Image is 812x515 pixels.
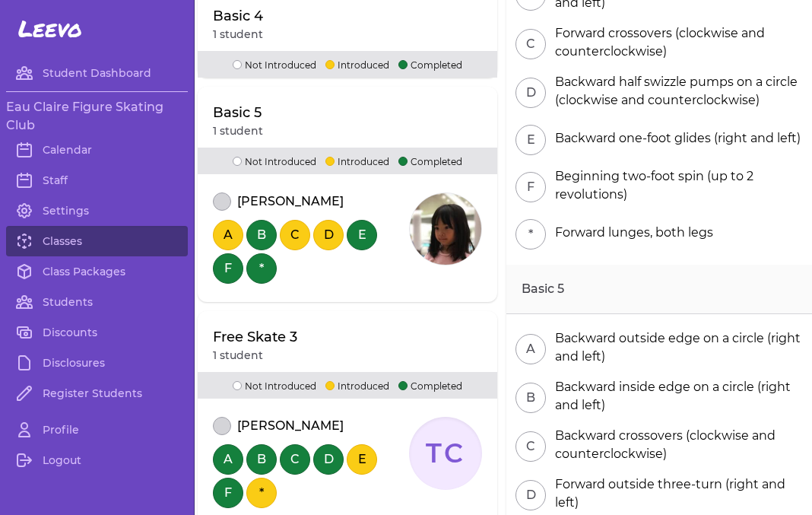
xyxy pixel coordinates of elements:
[233,154,316,168] p: Not Introduced
[515,383,546,413] button: B
[246,220,277,250] button: B
[549,329,803,366] div: Backward outside edge on a circle (right and left)
[6,287,188,317] a: Students
[549,475,803,512] div: Forward outside three-turn (right and left)
[549,24,803,61] div: Forward crossovers (clockwise and counterclockwise)
[398,57,462,72] p: Completed
[213,417,231,435] button: attendance
[6,256,188,287] a: Class Packages
[398,378,462,393] p: Completed
[213,192,231,211] button: attendance
[213,444,243,475] button: A
[549,73,803,110] div: Backward half swizzle pumps on a circle (clockwise and counterclockwise)
[325,378,389,393] p: Introduced
[325,57,389,72] p: Introduced
[233,57,316,72] p: Not Introduced
[549,129,801,148] div: Backward one-foot glides (right and left)
[313,220,344,250] button: D
[6,378,188,409] a: Register Students
[6,317,188,348] a: Discounts
[233,378,316,393] p: Not Introduced
[6,415,188,445] a: Profile
[515,125,546,155] button: E
[237,192,344,211] p: [PERSON_NAME]
[6,226,188,256] a: Classes
[515,78,546,108] button: D
[280,220,310,250] button: C
[506,265,812,314] h2: Basic 5
[6,165,188,196] a: Staff
[213,220,243,250] button: A
[515,480,546,510] button: D
[280,444,310,475] button: C
[6,445,188,475] a: Logout
[6,58,188,88] a: Student Dashboard
[515,29,546,59] button: C
[6,98,188,135] h3: Eau Claire Figure Skating Club
[213,348,297,363] p: 1 student
[213,326,297,348] p: Free Skate 3
[18,15,82,43] span: Leevo
[347,220,377,250] button: E
[426,437,466,469] text: TC
[213,5,263,27] p: Basic 4
[6,196,188,226] a: Settings
[213,253,243,284] button: F
[515,334,546,364] button: A
[549,427,803,463] div: Backward crossovers (clockwise and counterclockwise)
[515,172,546,202] button: F
[313,444,344,475] button: D
[213,27,263,42] p: 1 student
[213,123,263,138] p: 1 student
[398,154,462,168] p: Completed
[246,444,277,475] button: B
[347,444,377,475] button: E
[325,154,389,168] p: Introduced
[515,431,546,462] button: C
[549,167,803,204] div: Beginning two-foot spin (up to 2 revolutions)
[549,224,713,242] div: Forward lunges, both legs
[213,102,263,123] p: Basic 5
[237,417,344,435] p: [PERSON_NAME]
[6,348,188,378] a: Disclosures
[549,378,803,415] div: Backward inside edge on a circle (right and left)
[213,478,243,508] button: F
[6,135,188,165] a: Calendar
